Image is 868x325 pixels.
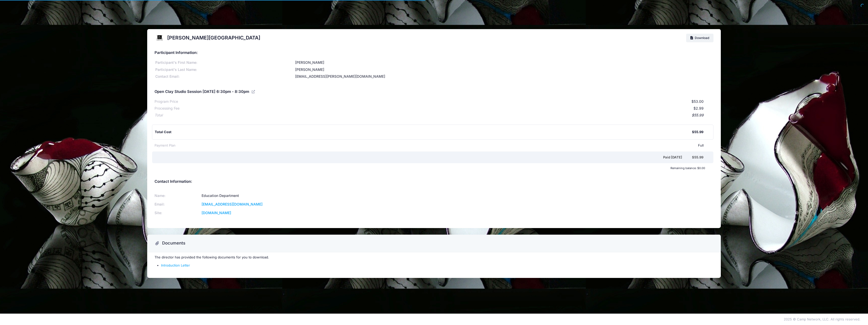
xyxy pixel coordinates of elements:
[162,241,185,246] h3: Documents
[155,51,713,55] h5: Participant Information:
[155,143,176,148] div: Payment Plan
[167,35,260,41] h2: [PERSON_NAME][GEOGRAPHIC_DATA]
[202,211,231,215] a: [DOMAIN_NAME]
[686,34,713,42] a: Download
[155,200,200,209] td: Email:
[691,99,704,104] span: $53.00
[180,106,704,111] div: $2.99
[202,202,263,206] a: [EMAIL_ADDRESS][DOMAIN_NAME]
[155,74,294,79] div: Contact Email:
[155,106,180,111] div: Processing Fee
[155,67,294,72] div: Participant's Last Name:
[155,90,249,94] h5: Open Clay Studio Session [DATE] 6:30pm - 8:30pm
[294,74,713,79] div: [EMAIL_ADDRESS][PERSON_NAME][DOMAIN_NAME]
[155,60,294,65] div: Participant's First Name:
[294,60,713,65] div: [PERSON_NAME]
[176,143,704,148] div: Full
[155,255,713,260] p: The director has provided the following documents for you to download.
[156,155,692,160] div: Paid [DATE]
[155,130,692,135] div: Total Cost
[152,167,708,170] div: Remaining balance: $0.00
[155,209,200,217] td: Site:
[155,113,163,118] div: Total
[161,263,190,267] a: Introduction Letter
[692,155,703,160] div: $55.99
[200,192,427,200] td: Education Department
[155,99,178,104] div: Program Price
[294,67,713,72] div: [PERSON_NAME]
[155,179,713,184] h5: Contact Information:
[155,192,200,200] td: Name:
[252,89,256,94] a: View Registration Details
[784,317,860,321] span: 2025 © Camp Network, LLC. All rights reserved.
[163,113,704,118] div: $55.99
[692,130,703,135] div: $55.99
